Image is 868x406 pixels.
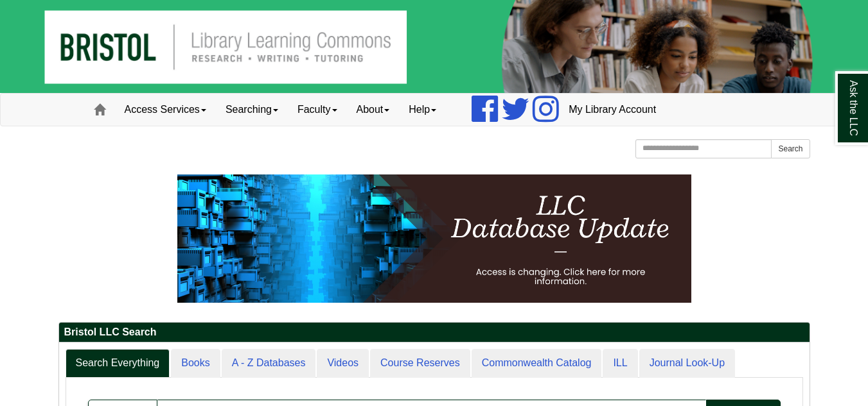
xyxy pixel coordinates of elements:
[171,349,220,378] a: Books
[222,349,316,378] a: A - Z Databases
[177,174,691,303] img: HTML tutorial
[559,94,666,126] a: My Library Account
[639,349,735,378] a: Journal Look-Up
[771,139,810,158] button: Search
[370,349,470,378] a: Course Reserves
[115,94,216,126] a: Access Services
[59,323,810,343] h2: Bristol LLC Search
[472,349,602,378] a: Commonwealth Catalog
[347,94,400,126] a: About
[603,349,637,378] a: ILL
[216,94,288,126] a: Searching
[317,349,369,378] a: Videos
[288,94,347,126] a: Faculty
[66,349,170,378] a: Search Everything
[399,94,446,126] a: Help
